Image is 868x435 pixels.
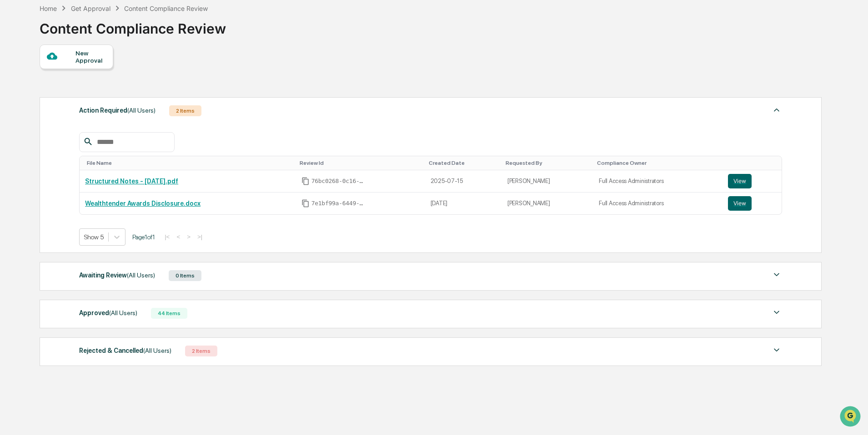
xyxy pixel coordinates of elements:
[311,178,366,185] span: 76bc0268-0c16-4ddb-b54e-a2884c5893c1
[425,170,502,193] td: 2025-07-15
[593,170,722,193] td: Full Access Administrators
[728,196,776,211] a: View
[79,307,137,319] div: Approved
[195,233,205,241] button: >|
[730,160,778,166] div: Toggle SortBy
[502,170,593,193] td: [PERSON_NAME]
[169,270,201,281] div: 0 Items
[75,114,113,124] span: Attestations
[151,308,187,319] div: 44 Items
[143,347,171,354] span: (All Users)
[71,5,110,12] div: Get Approval
[425,193,502,214] td: [DATE]
[162,233,172,241] button: |<
[40,13,226,37] div: Content Compliance Review
[64,153,110,161] a: Powered byPylon
[31,69,149,79] div: Start new chat
[9,19,166,34] p: How can we help?
[18,132,57,141] span: Data Lookup
[79,269,155,281] div: Awaiting Review
[90,154,110,161] span: Pylon
[502,193,593,214] td: [PERSON_NAME]
[311,200,366,207] span: 7e1bf99a-6449-45c3-8181-c0e5f5f3b389
[771,269,782,280] img: caret
[597,160,719,166] div: Toggle SortBy
[127,107,156,114] span: (All Users)
[839,405,863,430] iframe: Open customer support
[300,160,421,166] div: Toggle SortBy
[5,111,62,127] a: 🖐️Preclearance
[728,174,752,188] button: View
[301,177,310,185] span: Copy Id
[185,346,217,356] div: 2 Items
[127,272,155,279] span: (All Users)
[40,5,57,12] div: Home
[9,115,16,123] div: 🖐️
[18,114,59,124] span: Preclearance
[728,196,752,211] button: View
[771,345,782,356] img: caret
[109,309,137,316] span: (All Users)
[301,199,310,208] span: Copy Id
[31,79,115,86] div: We're available if you need us!
[429,160,498,166] div: Toggle SortBy
[506,160,590,166] div: Toggle SortBy
[87,160,292,166] div: Toggle SortBy
[62,111,116,127] a: 🗄️Attestations
[169,105,201,116] div: 2 Items
[132,233,155,241] span: Page 1 of 1
[593,193,722,214] td: Full Access Administrators
[75,49,106,64] div: New Approval
[184,233,193,241] button: >
[79,104,156,116] div: Action Required
[771,104,782,115] img: caret
[5,128,61,144] a: 🔎Data Lookup
[79,345,171,356] div: Rejected & Cancelled
[124,5,208,12] div: Content Compliance Review
[66,115,73,123] div: 🗄️
[728,174,776,188] a: View
[85,200,201,207] a: Wealthtender Awards Disclosure.docx
[771,307,782,318] img: caret
[9,133,16,140] div: 🔎
[155,72,166,83] button: Start new chat
[85,178,178,185] a: Structured Notes - [DATE].pdf
[174,233,183,241] button: <
[9,69,25,86] img: 1746055101610-c473b297-6a78-478c-a979-82029cc54cd1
